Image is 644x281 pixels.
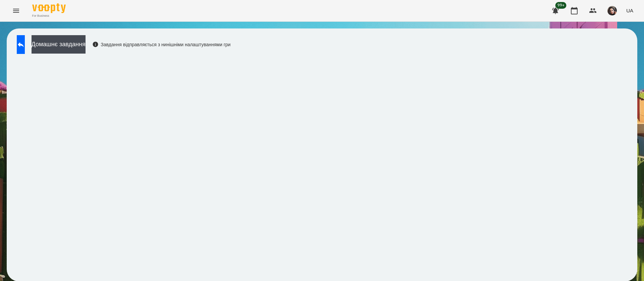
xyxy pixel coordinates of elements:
button: Menu [8,3,24,19]
img: Voopty Logo [32,3,66,13]
span: 99+ [555,2,567,9]
span: UA [626,7,633,14]
button: Домашнє завдання [32,35,86,54]
button: UA [624,4,636,17]
div: Завдання відправляється з нинішніми налаштуваннями гри [92,41,231,48]
span: For Business [32,14,66,18]
img: 415cf204168fa55e927162f296ff3726.jpg [607,6,617,15]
